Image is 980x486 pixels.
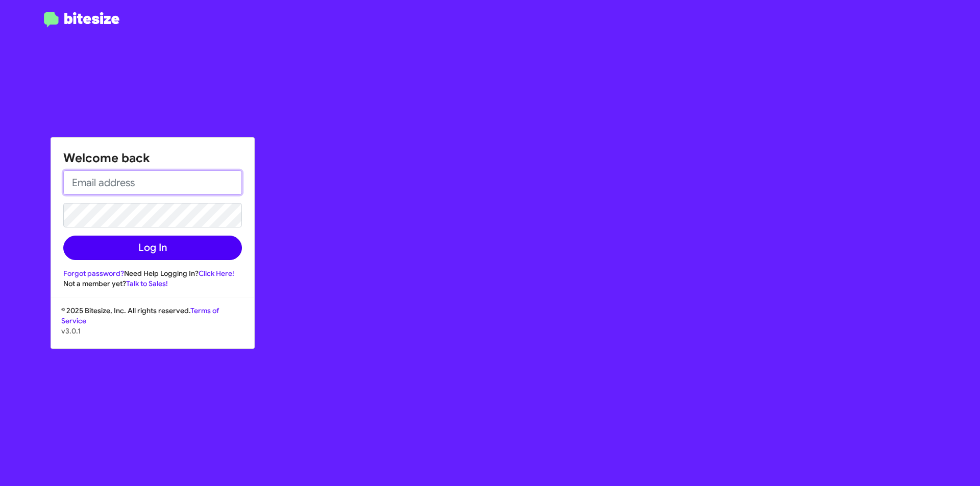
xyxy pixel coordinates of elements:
h1: Welcome back [63,150,242,166]
button: Log In [63,236,242,260]
div: Not a member yet? [63,278,242,289]
p: v3.0.1 [61,326,244,336]
div: © 2025 Bitesize, Inc. All rights reserved. [51,305,254,348]
a: Click Here! [199,269,234,278]
div: Need Help Logging In? [63,268,242,278]
a: Forgot password? [63,269,124,278]
input: Email address [63,170,242,195]
a: Talk to Sales! [126,279,168,288]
